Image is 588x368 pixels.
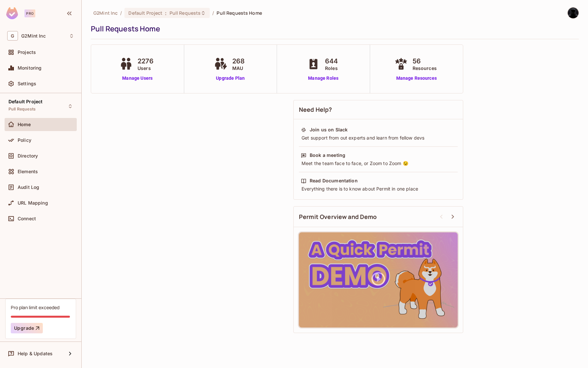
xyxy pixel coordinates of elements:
[212,10,214,16] li: /
[11,304,59,310] div: Pro plan limit exceeded
[120,10,122,16] li: /
[18,351,53,356] span: Help & Updates
[325,56,338,66] span: 644
[310,152,345,159] div: Book a meeting
[305,75,341,82] a: Manage Roles
[299,106,332,114] span: Need Help?
[21,33,46,39] span: Workspace: G2Mint Inc
[299,213,377,221] span: Permit Overview and Demo
[213,75,248,82] a: Upgrade Plan
[18,185,39,190] span: Audit Log
[301,186,456,192] div: Everything there is to know about Permit in one place
[24,9,35,17] div: Pro
[301,135,456,141] div: Get support from out experts and learn from fellow devs
[118,75,157,82] a: Manage Users
[18,216,36,221] span: Connect
[217,10,262,16] span: Pull Requests Home
[138,65,154,72] span: Users
[310,126,348,133] div: Join us on Slack
[165,10,167,16] span: :
[170,10,201,16] span: Pull Requests
[91,24,576,34] div: Pull Requests Home
[18,200,48,206] span: URL Mapping
[128,10,162,16] span: Default Project
[310,177,358,184] div: Read Documentation
[393,75,440,82] a: Manage Resources
[6,7,18,19] img: SReyMgAAAABJRU5ErkJggg==
[413,56,437,66] span: 56
[8,107,36,112] span: Pull Requests
[232,56,245,66] span: 268
[11,323,43,333] button: Upgrade
[18,50,36,55] span: Projects
[18,169,38,174] span: Elements
[18,153,38,159] span: Directory
[93,10,118,16] span: the active workspace
[7,31,18,41] span: G
[413,65,437,72] span: Resources
[232,65,245,72] span: MAU
[18,65,42,71] span: Monitoring
[301,160,456,167] div: Meet the team face to face, or Zoom to Zoom 😉
[18,138,31,143] span: Policy
[325,65,338,72] span: Roles
[568,8,579,18] img: Blerion Muco
[138,56,154,66] span: 2276
[18,81,36,86] span: Settings
[18,122,31,127] span: Home
[8,99,42,104] span: Default Project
